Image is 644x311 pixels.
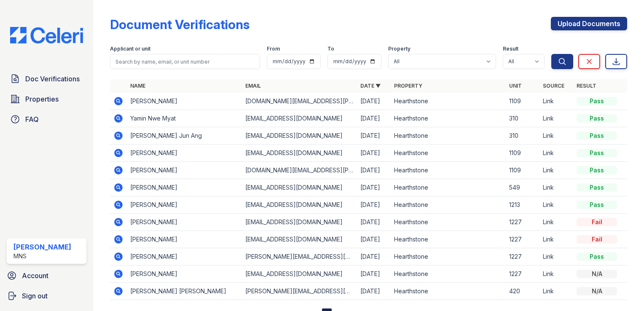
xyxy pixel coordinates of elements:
td: 1213 [506,196,539,214]
td: Hearthstone [391,231,506,248]
td: Hearthstone [391,214,506,231]
span: Sign out [22,291,48,301]
td: Hearthstone [391,196,506,214]
td: Link [539,231,573,248]
td: Link [539,93,573,110]
td: [DATE] [357,93,391,110]
td: 1109 [506,93,539,110]
div: Pass [577,166,617,174]
td: [DOMAIN_NAME][EMAIL_ADDRESS][PERSON_NAME][DOMAIN_NAME] [242,93,357,110]
td: 310 [506,127,539,145]
td: [PERSON_NAME][EMAIL_ADDRESS][PERSON_NAME][DOMAIN_NAME] [242,283,357,300]
div: Pass [577,114,617,123]
td: [PERSON_NAME] [127,196,242,214]
td: 1227 [506,248,539,265]
td: [EMAIL_ADDRESS][DOMAIN_NAME] [242,231,357,248]
td: Link [539,265,573,283]
td: 549 [506,179,539,196]
td: [DATE] [357,196,391,214]
td: [PERSON_NAME] [127,231,242,248]
td: [PERSON_NAME] [127,93,242,110]
td: Hearthstone [391,179,506,196]
a: Upload Documents [551,17,627,30]
td: Link [539,162,573,179]
td: Link [539,196,573,214]
td: Hearthstone [391,248,506,265]
td: Hearthstone [391,127,506,145]
a: Doc Verifications [7,70,86,87]
td: [DATE] [357,283,391,300]
label: From [267,46,280,52]
div: Pass [577,97,617,105]
td: [PERSON_NAME] [PERSON_NAME] [127,283,242,300]
td: [DOMAIN_NAME][EMAIL_ADDRESS][PERSON_NAME][DOMAIN_NAME] [242,162,357,179]
a: Unit [509,83,522,89]
td: [EMAIL_ADDRESS][DOMAIN_NAME] [242,265,357,283]
label: Applicant or unit [110,46,150,52]
td: Link [539,283,573,300]
td: [DATE] [357,248,391,265]
td: Hearthstone [391,110,506,127]
td: Link [539,145,573,162]
td: [PERSON_NAME] [127,145,242,162]
td: [PERSON_NAME] [127,248,242,265]
td: Hearthstone [391,145,506,162]
td: 1227 [506,265,539,283]
span: Properties [25,94,59,104]
td: 1109 [506,145,539,162]
td: Hearthstone [391,265,506,283]
div: Pass [577,149,617,157]
div: Pass [577,183,617,192]
img: CE_Logo_Blue-a8612792a0a2168367f1c8372b55b34899dd931a85d93a1a3d3e32e68fde9ad4.png [3,27,90,43]
td: Link [539,110,573,127]
td: [DATE] [357,162,391,179]
td: 1109 [506,162,539,179]
td: [PERSON_NAME] [127,179,242,196]
td: Yamin Nwe Myat [127,110,242,127]
a: Email [245,83,261,89]
div: N/A [577,287,617,295]
div: Document Verifications [110,17,250,32]
td: [EMAIL_ADDRESS][DOMAIN_NAME] [242,127,357,145]
a: Property [394,83,422,89]
a: FAQ [7,111,86,128]
td: Hearthstone [391,162,506,179]
td: [PERSON_NAME] [127,214,242,231]
td: 1227 [506,231,539,248]
td: Hearthstone [391,283,506,300]
td: [EMAIL_ADDRESS][DOMAIN_NAME] [242,196,357,214]
div: Fail [577,218,617,226]
td: Hearthstone [391,93,506,110]
div: Pass [577,252,617,261]
td: [PERSON_NAME][EMAIL_ADDRESS][DOMAIN_NAME] [242,248,357,265]
div: MNS [13,252,71,260]
a: Properties [7,91,86,107]
a: Sign out [3,287,90,304]
td: [EMAIL_ADDRESS][DOMAIN_NAME] [242,179,357,196]
div: [PERSON_NAME] [13,242,71,252]
td: [PERSON_NAME] [127,265,242,283]
span: FAQ [25,114,39,124]
a: Result [577,83,596,89]
td: Link [539,127,573,145]
div: Pass [577,201,617,209]
span: Account [22,271,48,281]
td: [DATE] [357,265,391,283]
td: [EMAIL_ADDRESS][DOMAIN_NAME] [242,145,357,162]
td: [DATE] [357,127,391,145]
a: Source [543,83,564,89]
div: Fail [577,235,617,244]
td: [EMAIL_ADDRESS][DOMAIN_NAME] [242,110,357,127]
input: Search by name, email, or unit number [110,54,260,69]
td: [DATE] [357,110,391,127]
td: Link [539,248,573,265]
label: To [327,46,334,52]
td: [PERSON_NAME] Jun Ang [127,127,242,145]
div: Pass [577,131,617,140]
td: Link [539,214,573,231]
td: [PERSON_NAME] [127,162,242,179]
td: [DATE] [357,145,391,162]
label: Property [388,46,411,52]
label: Result [503,46,518,52]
